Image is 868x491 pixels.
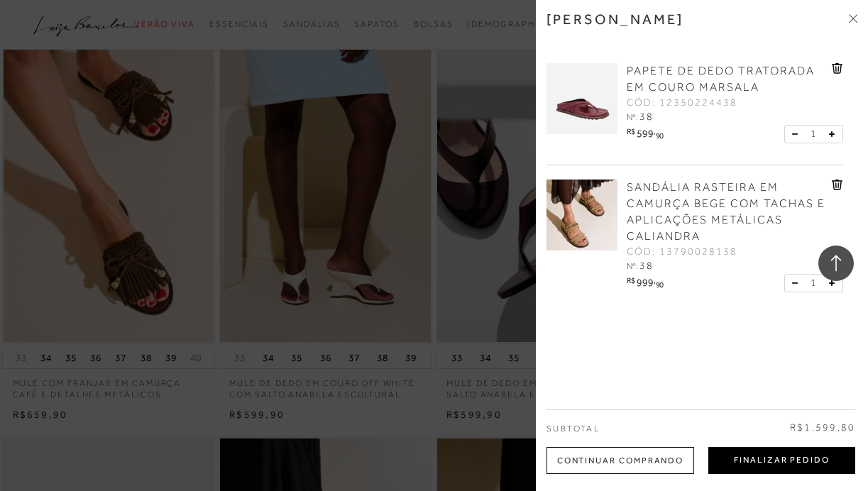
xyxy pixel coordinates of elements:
[637,128,654,139] span: 599
[654,277,664,285] i: ,
[627,277,634,285] i: R$
[790,421,855,435] span: R$1.599,80
[811,126,816,141] span: 1
[654,128,664,136] i: ,
[639,260,654,271] span: 38
[656,131,664,140] span: 90
[627,181,825,243] span: SANDÁLIA RASTEIRA EM CAMURÇA BEGE COM TACHAS E APLICAÇÕES METÁLICAS CALIANDRA
[627,96,737,110] span: CÓD: 12350224438
[546,180,617,250] img: SANDÁLIA RASTEIRA EM CAMURÇA BEGE COM TACHAS E APLICAÇÕES METÁLICAS CALIANDRA
[546,447,694,474] div: Continuar Comprando
[627,261,638,271] span: Nº:
[639,111,654,122] span: 38
[811,275,816,290] span: 1
[627,245,737,259] span: CÓD: 13790028138
[627,65,815,94] span: PAPETE DE DEDO TRATORADA EM COURO MARSALA
[627,63,828,96] a: PAPETE DE DEDO TRATORADA EM COURO MARSALA
[546,63,617,134] img: PAPETE DE DEDO TRATORADA EM COURO MARSALA
[656,280,664,289] span: 90
[627,180,828,245] a: SANDÁLIA RASTEIRA EM CAMURÇA BEGE COM TACHAS E APLICAÇÕES METÁLICAS CALIANDRA
[708,447,855,474] button: Finalizar Pedido
[546,424,600,434] span: Subtotal
[546,11,684,28] h3: [PERSON_NAME]
[627,112,638,122] span: Nº:
[637,277,654,288] span: 999
[627,128,634,136] i: R$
